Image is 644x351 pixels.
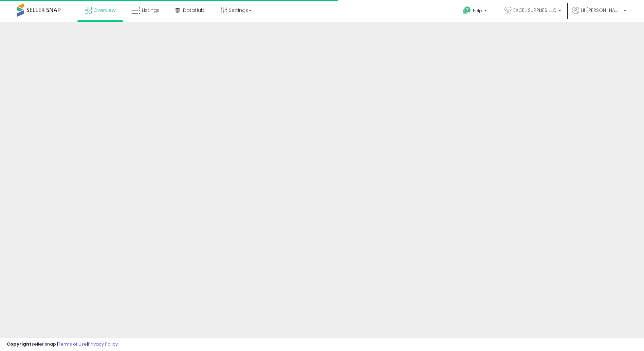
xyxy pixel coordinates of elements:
span: Help [473,8,482,14]
a: Help [458,1,494,22]
i: Get Help [463,6,471,15]
span: Hi [PERSON_NAME] [581,7,622,14]
a: Hi [PERSON_NAME] [572,7,626,22]
span: Overview [93,7,115,14]
span: Listings [142,7,160,14]
span: EXCEL SUPPLIES LLC [513,7,556,14]
span: DataHub [183,7,204,14]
